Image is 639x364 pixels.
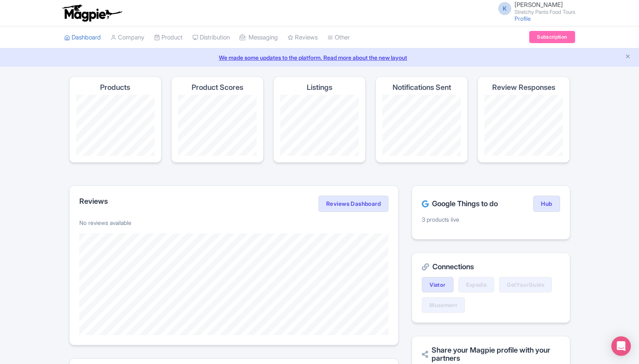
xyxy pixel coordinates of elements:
div: Open Intercom Messenger [611,336,631,356]
span: [PERSON_NAME] [515,1,563,9]
a: Subscription [529,31,575,43]
h4: Products [100,83,130,92]
a: GetYourGuide [499,277,552,292]
h4: Listings [307,83,332,92]
a: Reviews [288,26,318,49]
p: 3 products live [422,215,560,224]
a: Dashboard [64,26,101,49]
a: Viator [422,277,453,292]
a: Profile [515,15,531,22]
a: We made some updates to the platform. Read more about the new layout [5,53,634,62]
a: Distribution [192,26,230,49]
button: Close announcement [625,52,631,62]
a: Musement [422,297,465,313]
p: No reviews available [79,218,389,227]
h2: Google Things to do [422,200,498,208]
a: Reviews Dashboard [318,196,388,212]
h4: Review Responses [492,83,555,92]
img: logo-ab69f6fb50320c5b225c76a69d11143b.png [60,4,123,22]
a: Messaging [240,26,278,49]
a: Other [327,26,350,49]
a: Company [111,26,144,49]
h2: Reviews [79,197,108,205]
h4: Product Scores [192,83,243,92]
span: K [498,2,511,15]
a: K [PERSON_NAME] Stretchy Pants Food Tours [493,2,575,15]
a: Hub [533,196,560,212]
small: Stretchy Pants Food Tours [515,9,575,15]
a: Expedia [458,277,495,292]
h4: Notifications Sent [393,83,451,92]
h2: Connections [422,263,560,271]
h2: Share your Magpie profile with your partners [422,346,560,362]
a: Product [154,26,183,49]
